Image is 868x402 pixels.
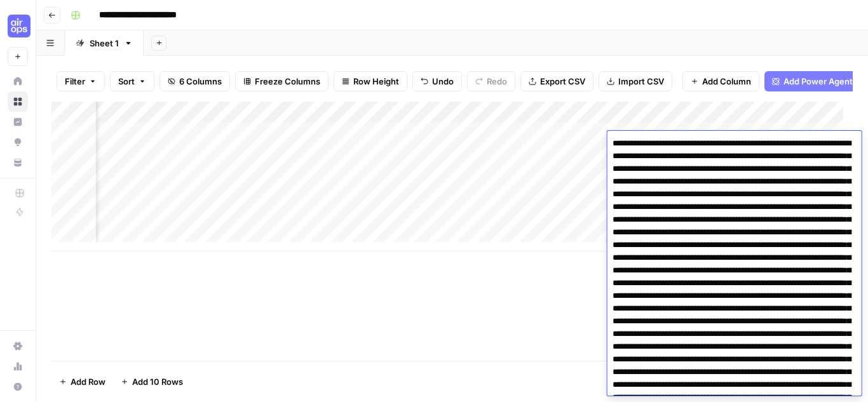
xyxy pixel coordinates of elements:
span: Row Height [353,75,399,88]
button: Freeze Columns [235,71,329,91]
a: Browse [8,91,28,112]
button: Import CSV [599,71,672,91]
span: Sort [118,75,135,88]
span: Add Row [71,375,105,388]
div: Sheet 1 [90,37,119,50]
a: Home [8,71,28,91]
button: Undo [412,71,462,91]
span: Add Column [702,75,751,88]
span: Import CSV [618,75,664,88]
button: Redo [467,71,515,91]
span: Filter [65,75,85,88]
button: Add Column [682,71,759,91]
a: Settings [8,336,28,356]
a: Opportunities [8,132,28,152]
span: Add Power Agent [783,75,853,88]
span: 6 Columns [179,75,222,88]
span: Add 10 Rows [132,375,183,388]
button: Filter [57,71,105,91]
button: Sort [110,71,154,91]
a: Sheet 1 [65,30,144,56]
button: Add Power Agent [764,71,860,91]
button: Add Row [51,372,113,392]
button: 6 Columns [159,71,230,91]
span: Freeze Columns [255,75,320,88]
button: Add 10 Rows [113,372,191,392]
button: Row Height [334,71,407,91]
a: Insights [8,112,28,132]
img: Cohort 5 Logo [8,15,31,37]
span: Undo [432,75,454,88]
a: Your Data [8,152,28,173]
a: Usage [8,356,28,377]
span: Redo [487,75,507,88]
button: Export CSV [520,71,593,91]
button: Help + Support [8,377,28,397]
span: Export CSV [540,75,585,88]
button: Workspace: Cohort 5 [8,10,28,42]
